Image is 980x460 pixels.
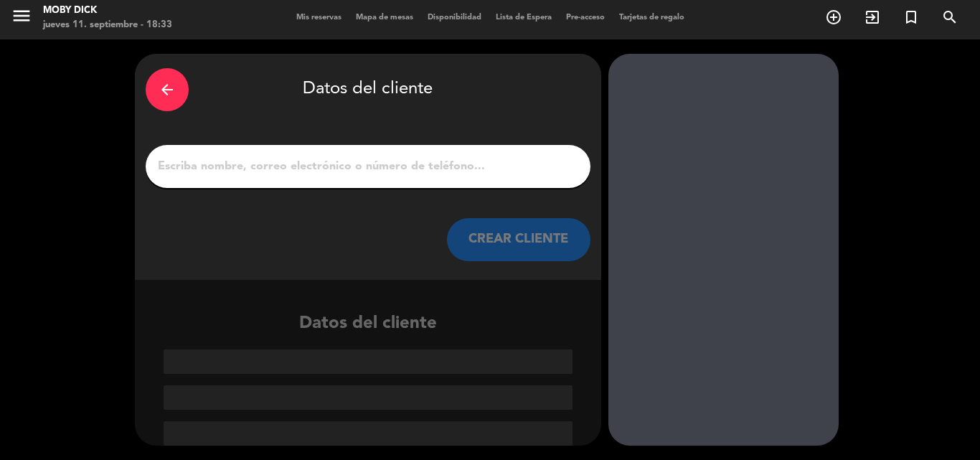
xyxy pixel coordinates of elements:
span: Pre-acceso [559,14,612,22]
span: Mis reservas [289,14,349,22]
div: Moby Dick [43,4,172,18]
button: menu [11,5,32,32]
i: arrow_back [159,81,176,98]
span: Lista de Espera [489,14,559,22]
i: search [941,9,958,26]
i: exit_to_app [864,9,881,26]
span: Disponibilidad [420,14,489,22]
i: add_circle_outline [825,9,842,26]
div: Datos del cliente [135,310,601,446]
div: Datos del cliente [146,65,590,115]
i: turned_in_not [903,9,920,26]
input: Escriba nombre, correo electrónico o número de teléfono... [156,156,580,177]
i: menu [11,5,32,27]
button: CREAR CLIENTE [447,218,590,261]
div: jueves 11. septiembre - 18:33 [43,18,172,32]
span: Mapa de mesas [349,14,420,22]
span: Tarjetas de regalo [612,14,692,22]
